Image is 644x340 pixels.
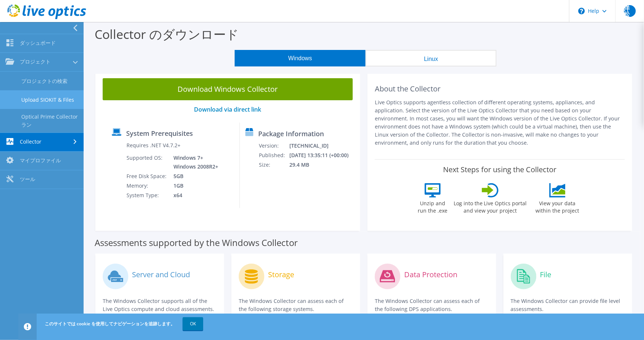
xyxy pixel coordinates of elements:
button: Linux [366,50,497,66]
button: Windows [235,50,366,66]
p: The Windows Collector supports all of the Live Optics compute and cloud assessments. [103,297,217,313]
td: Supported OS: [126,153,168,171]
label: Log into the Live Optics portal and view your project [453,198,527,214]
td: Size: [259,160,289,170]
label: Storage [268,271,294,278]
label: Unzip and run the .exe [416,198,450,214]
td: 1GB [168,181,220,191]
td: Memory: [126,181,168,191]
td: Windows 7+ Windows 2008R2+ [168,153,220,171]
a: OK [183,317,203,330]
p: The Windows Collector can assess each of the following DPS applications. [375,297,489,313]
a: Download Windows Collector [103,78,353,100]
td: System Type: [126,191,168,200]
label: View your data within the project [531,198,584,214]
label: Data Protection [404,271,457,278]
p: The Windows Collector can provide file level assessments. [511,297,625,313]
a: Download via direct link [194,105,261,113]
svg: \n [578,8,585,14]
label: Package Information [258,130,324,137]
td: Version: [259,141,289,151]
td: Published: [259,151,289,160]
span: 洋松 [624,5,636,17]
td: [DATE] 13:35:11 (+00:00) [289,151,357,160]
label: Next Steps for using the Collector [443,165,557,174]
label: Server and Cloud [132,271,190,278]
td: 29.4 MB [289,160,357,170]
label: Requires .NET V4.7.2+ [127,142,180,149]
label: Collector のダウンロード [95,26,239,43]
h2: About the Collector [375,84,625,93]
td: x64 [168,191,220,200]
p: Live Optics supports agentless collection of different operating systems, appliances, and applica... [375,98,625,147]
td: 5GB [168,171,220,181]
label: System Prerequisites [126,130,193,137]
label: File [540,271,552,278]
td: [TECHNICAL_ID] [289,141,357,151]
label: Assessments supported by the Windows Collector [95,239,298,246]
span: このサイトでは cookie を使用してナビゲーションを追跡します。 [45,321,175,327]
p: The Windows Collector can assess each of the following storage systems. [239,297,353,313]
td: Free Disk Space: [126,171,168,181]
